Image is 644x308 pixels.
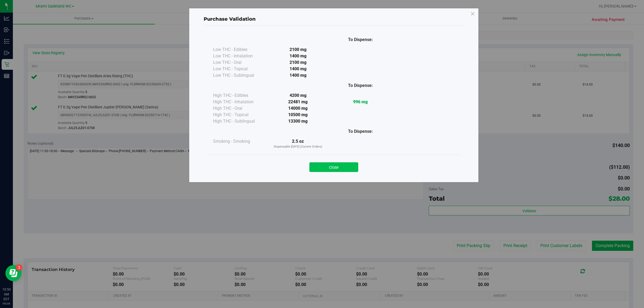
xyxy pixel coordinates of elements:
[309,162,358,172] button: Close
[267,53,329,59] div: 1400 mg
[267,66,329,72] div: 1400 mg
[213,105,267,112] div: High THC - Oral
[267,112,329,118] div: 10500 mg
[267,105,329,112] div: 14000 mg
[267,59,329,66] div: 2100 mg
[213,72,267,79] div: Low THC - Sublingual
[329,82,392,89] div: To Dispense:
[213,138,267,145] div: Smoking - Smoking
[267,99,329,105] div: 22481 mg
[329,128,392,135] div: To Dispense:
[267,118,329,124] div: 13300 mg
[353,99,368,104] strong: 996 mg
[213,99,267,105] div: High THC - Inhalation
[213,46,267,53] div: Low THC - Edibles
[213,112,267,118] div: High THC - Topical
[267,138,329,149] div: 2.5 oz
[267,92,329,99] div: 4200 mg
[213,59,267,66] div: Low THC - Oral
[213,66,267,72] div: Low THC - Topical
[204,16,256,22] span: Purchase Validation
[329,36,392,43] div: To Dispense:
[5,265,21,281] iframe: Resource center
[213,92,267,99] div: High THC - Edibles
[267,46,329,53] div: 2100 mg
[267,72,329,79] div: 1400 mg
[213,53,267,59] div: Low THC - Inhalation
[16,264,22,271] iframe: Resource center unread badge
[267,145,329,149] p: Dispensable [DATE] (Current Orders)
[213,118,267,124] div: High THC - Sublingual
